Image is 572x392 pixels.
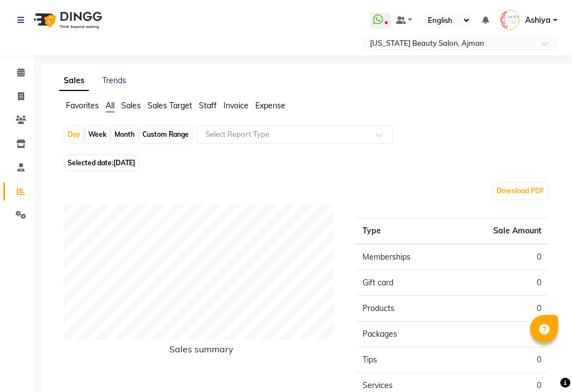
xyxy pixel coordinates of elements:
[452,270,548,296] td: 0
[140,127,192,142] div: Custom Range
[223,101,249,111] span: Invoice
[85,127,109,142] div: Week
[113,159,135,167] span: [DATE]
[356,347,452,373] td: Tips
[525,15,551,26] span: Ashiya
[494,183,547,199] button: Download PDF
[452,322,548,347] td: 0
[106,101,115,111] span: All
[452,347,548,373] td: 0
[28,4,105,36] img: logo
[147,101,192,111] span: Sales Target
[65,156,138,170] span: Selected date:
[452,218,548,245] th: Sale Amount
[102,75,126,85] a: Trends
[500,10,519,30] img: Ashiya
[112,127,137,142] div: Month
[525,347,561,381] iframe: chat widget
[356,218,452,245] th: Type
[66,101,99,111] span: Favorites
[59,71,89,91] a: Sales
[356,244,452,270] td: Memberships
[452,244,548,270] td: 0
[452,296,548,322] td: 0
[255,101,285,111] span: Expense
[199,101,217,111] span: Staff
[64,344,339,359] h6: Sales summary
[356,296,452,322] td: Products
[356,270,452,296] td: Gift card
[121,101,141,111] span: Sales
[65,127,83,142] div: Day
[356,322,452,347] td: Packages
